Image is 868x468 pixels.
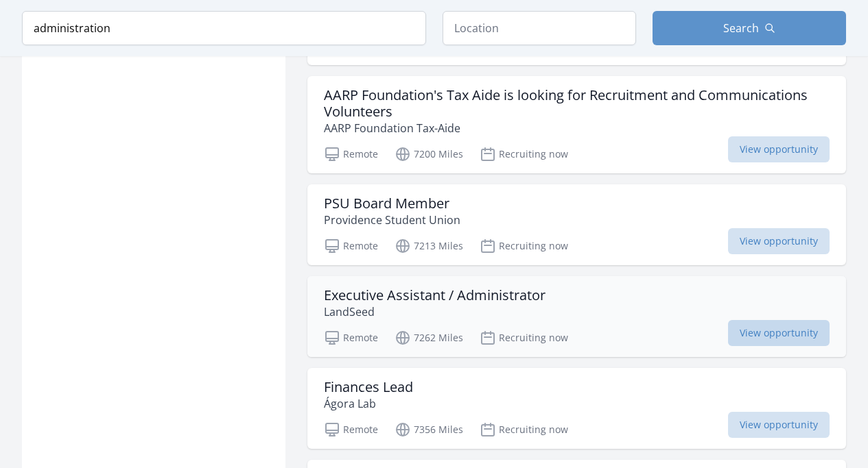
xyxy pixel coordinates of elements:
[324,379,413,395] h3: Finances Lead
[324,87,830,120] h3: AARP Foundation's Tax Aide is looking for Recruitment and Communications Volunteers
[324,421,378,438] p: Remote
[728,136,830,162] span: View opportunity
[728,320,830,346] span: View opportunity
[307,76,846,173] a: AARP Foundation's Tax Aide is looking for Recruitment and Communications Volunteers AARP Foundati...
[728,228,830,254] span: View opportunity
[324,330,378,346] p: Remote
[480,238,568,254] p: Recruiting now
[480,421,568,438] p: Recruiting now
[443,11,636,45] input: Location
[723,20,759,36] span: Search
[480,330,568,346] p: Recruiting now
[324,395,413,412] p: Ágora Lab
[324,195,460,212] h3: PSU Board Member
[307,276,846,357] a: Executive Assistant / Administrator LandSeed Remote 7262 Miles Recruiting now View opportunity
[395,238,463,254] p: 7213 Miles
[307,368,846,449] a: Finances Lead Ágora Lab Remote 7356 Miles Recruiting now View opportunity
[324,238,378,254] p: Remote
[324,212,460,228] p: Providence Student Union
[395,330,463,346] p: 7262 Miles
[22,11,426,45] input: Keyword
[307,184,846,265] a: PSU Board Member Providence Student Union Remote 7213 Miles Recruiting now View opportunity
[324,304,546,320] p: LandSeed
[395,146,463,162] p: 7200 Miles
[324,287,546,304] h3: Executive Assistant / Administrator
[395,421,463,438] p: 7356 Miles
[480,146,568,162] p: Recruiting now
[324,120,830,136] p: AARP Foundation Tax-Aide
[653,11,846,45] button: Search
[324,146,378,162] p: Remote
[728,412,830,438] span: View opportunity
